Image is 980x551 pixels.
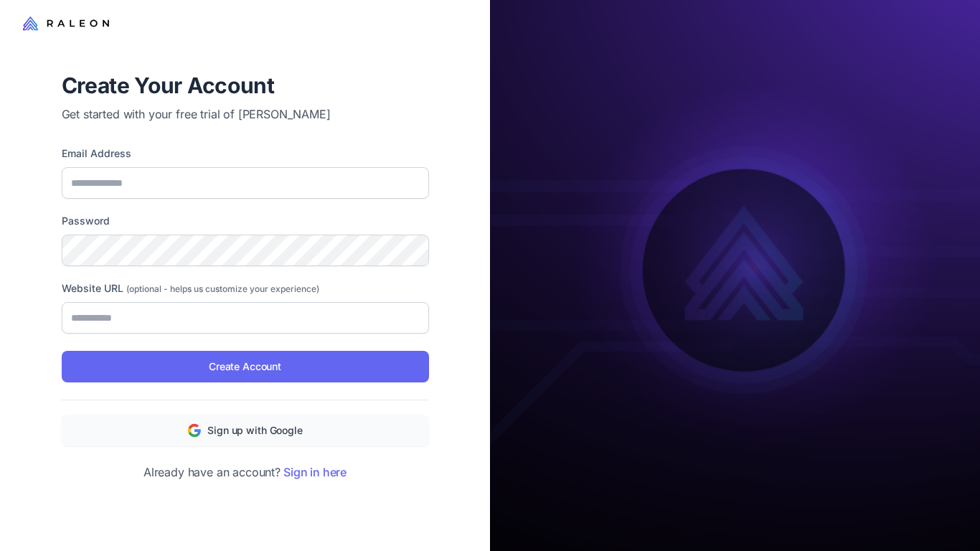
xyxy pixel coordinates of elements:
label: Website URL [62,281,429,296]
label: Password [62,213,429,229]
button: Sign up with Google [62,415,429,446]
span: Sign up with Google [207,423,302,438]
label: Email Address [62,146,429,161]
p: Get started with your free trial of [PERSON_NAME] [62,105,429,123]
button: Create Account [62,351,429,382]
span: (optional - helps us customize your experience) [126,283,319,294]
h1: Create Your Account [62,71,429,100]
span: Create Account [209,359,281,375]
a: Sign in here [283,465,347,479]
p: Already have an account? [62,463,429,481]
